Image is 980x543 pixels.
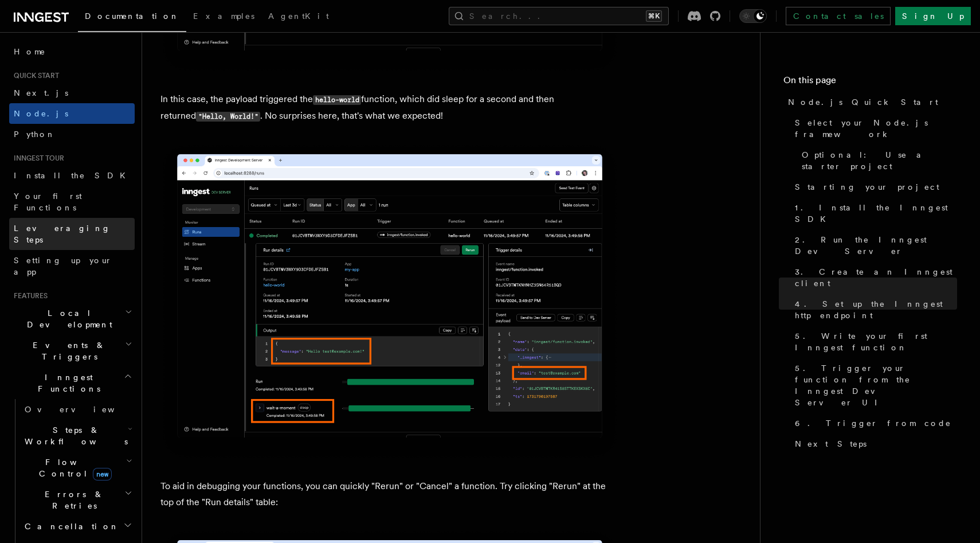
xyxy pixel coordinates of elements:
a: Install the SDK [9,165,135,186]
span: Optional: Use a starter project [802,149,957,172]
button: Cancellation [20,516,135,537]
button: Toggle dark mode [739,9,767,23]
a: Optional: Use a starter project [797,144,957,177]
button: Search...⌘K [449,7,669,25]
span: Home [14,46,46,57]
span: Documentation [85,11,179,21]
button: Inngest Functions [9,367,135,399]
span: 2. Run the Inngest Dev Server [795,234,957,257]
span: Install the SDK [14,171,132,180]
a: 4. Set up the Inngest http endpoint [790,294,957,326]
span: Steps & Workflows [20,424,128,447]
span: Inngest Functions [9,372,124,394]
span: 1. Install the Inngest SDK [795,202,957,225]
span: 3. Create an Inngest client [795,266,957,289]
button: Steps & Workflows [20,420,135,452]
span: Starting your project [795,181,939,193]
span: Node.js Quick Start [788,96,938,108]
a: Setting up your app [9,250,135,282]
span: Cancellation [20,521,119,532]
code: "Hello, World!" [196,112,260,122]
span: Select your Node.js framework [795,117,957,140]
span: Errors & Retries [20,489,124,511]
p: In this case, the payload triggered the function, which did sleep for a second and then returned ... [160,91,619,124]
a: 6. Trigger from code [790,413,957,433]
span: Leveraging Steps [14,224,111,244]
p: To aid in debugging your functions, you can quickly "Rerun" or "Cancel" a function. Try clicking ... [160,478,619,510]
span: 5. Write your first Inngest function [795,330,957,353]
span: Overview [25,405,143,414]
span: Next Steps [795,438,867,450]
a: Select your Node.js framework [790,112,957,144]
img: Inngest Dev Server web interface's runs tab with a single completed run expanded indicating that ... [160,143,619,460]
h4: On this page [783,73,957,92]
span: 5. Trigger your function from the Inngest Dev Server UI [795,362,957,408]
code: hello-world [313,95,361,105]
span: 6. Trigger from code [795,417,951,429]
a: Node.js [9,103,135,124]
span: 4. Set up the Inngest http endpoint [795,298,957,321]
a: Starting your project [790,177,957,197]
a: Contact sales [786,7,891,25]
a: 2. Run the Inngest Dev Server [790,229,957,261]
a: Leveraging Steps [9,218,135,250]
button: Events & Triggers [9,335,135,367]
a: 5. Trigger your function from the Inngest Dev Server UI [790,358,957,413]
span: Events & Triggers [9,339,125,362]
button: Flow Controlnew [20,452,135,484]
a: Documentation [78,3,186,32]
a: Home [9,41,135,62]
a: Next.js [9,83,135,103]
a: 1. Install the Inngest SDK [790,197,957,229]
span: Features [9,291,48,300]
span: Node.js [14,109,68,118]
span: new [93,468,112,481]
a: Python [9,124,135,144]
button: Local Development [9,303,135,335]
a: 5. Write your first Inngest function [790,326,957,358]
span: Python [14,130,56,139]
a: Your first Functions [9,186,135,218]
span: Your first Functions [14,192,82,212]
span: AgentKit [268,11,329,21]
a: Examples [186,3,261,31]
span: Setting up your app [14,256,112,276]
button: Errors & Retries [20,484,135,516]
span: Flow Control [20,456,126,479]
span: Next.js [14,88,68,97]
span: Local Development [9,307,125,330]
a: Node.js Quick Start [783,92,957,112]
span: Quick start [9,71,59,80]
span: Inngest tour [9,154,64,163]
span: Examples [193,11,254,21]
a: Sign Up [895,7,971,25]
a: Overview [20,399,135,420]
kbd: ⌘K [646,10,662,22]
a: AgentKit [261,3,336,31]
a: Next Steps [790,433,957,454]
a: 3. Create an Inngest client [790,261,957,294]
